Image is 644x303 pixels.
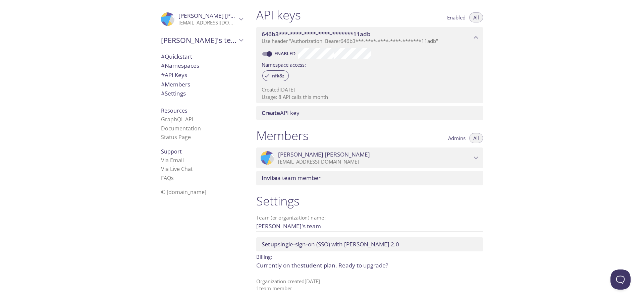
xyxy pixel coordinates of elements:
[610,269,631,290] iframe: Help Scout Beacon - Open
[262,86,478,93] p: Created [DATE]
[156,52,248,61] div: Quickstart
[156,8,248,30] div: Sarthak Vijayvergiya
[161,89,186,97] span: Settings
[161,116,193,123] a: GraphQL API
[161,80,190,88] span: Members
[256,193,483,208] h1: Settings
[256,215,326,220] label: Team (or organization) name:
[256,237,483,251] div: Setup SSO
[256,251,483,261] p: Billing:
[178,12,270,19] span: [PERSON_NAME] [PERSON_NAME]
[256,147,483,168] div: Sarthak Vijayvergiya
[262,109,280,117] span: Create
[301,261,322,269] span: student
[256,171,483,185] div: Invite a team member
[161,62,165,69] span: #
[161,174,174,182] a: FAQ
[161,148,182,155] span: Support
[156,61,248,70] div: Namespaces
[161,71,165,79] span: #
[278,151,370,158] span: [PERSON_NAME] [PERSON_NAME]
[161,62,199,69] span: Namespaces
[469,133,483,143] button: All
[256,278,483,292] p: Organization created [DATE] 1 team member
[338,261,388,269] span: Ready to ?
[262,59,306,69] label: Namespace access:
[262,94,478,101] p: Usage: 8 API calls this month
[161,36,237,45] span: [PERSON_NAME]'s team
[161,53,165,60] span: #
[161,157,184,164] a: Via Email
[262,109,300,117] span: API key
[256,128,309,143] h1: Members
[161,71,187,79] span: API Keys
[262,240,278,248] span: Setup
[469,12,483,22] button: All
[443,12,470,22] button: Enabled
[273,50,298,57] a: Enabled
[161,89,165,97] span: #
[156,32,248,49] div: Sarthak's team
[262,174,321,182] span: a team member
[161,80,165,88] span: #
[262,174,277,182] span: Invite
[161,188,206,196] span: © [DOMAIN_NAME]
[156,80,248,89] div: Members
[262,240,399,248] span: single-sign-on (SSO) with [PERSON_NAME] 2.0
[161,53,192,60] span: Quickstart
[171,174,174,182] span: s
[156,89,248,98] div: Team Settings
[178,19,237,26] p: [EMAIL_ADDRESS][DOMAIN_NAME]
[156,70,248,80] div: API Keys
[262,70,289,81] div: nfk8z
[256,106,483,120] div: Create API Key
[161,107,187,114] span: Resources
[268,73,288,79] span: nfk8z
[444,133,470,143] button: Admins
[161,133,191,141] a: Status Page
[256,261,483,270] p: Currently on the plan.
[256,7,301,22] h1: API keys
[363,261,386,269] a: upgrade
[161,125,201,132] a: Documentation
[278,159,472,165] p: [EMAIL_ADDRESS][DOMAIN_NAME]
[161,165,193,173] a: Via Live Chat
